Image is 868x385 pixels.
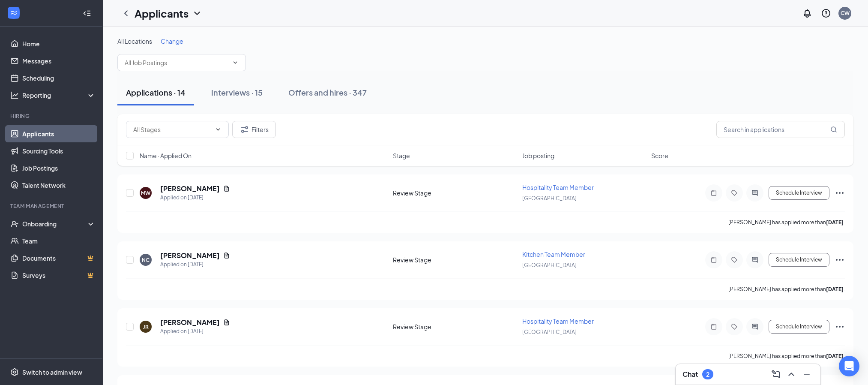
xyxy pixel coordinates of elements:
[709,323,719,330] svg: Note
[750,323,760,330] svg: ActiveChat
[682,370,698,379] h3: Chat
[835,322,845,332] svg: Ellipses
[215,126,221,133] svg: ChevronDown
[716,121,845,138] input: Search in applications
[522,262,577,268] span: [GEOGRAPHIC_DATA]
[522,151,554,160] span: Job posting
[22,35,96,52] a: Home
[22,91,96,99] div: Reporting
[769,367,783,381] button: ComposeMessage
[288,87,367,98] div: Offers and hires · 347
[140,151,192,160] span: Name · Applied On
[10,91,19,99] svg: Analysis
[223,252,230,259] svg: Document
[9,9,18,17] svg: WorkstreamLogo
[160,251,220,260] h5: [PERSON_NAME]
[223,319,230,326] svg: Document
[22,220,88,228] div: Onboarding
[769,253,829,267] button: Schedule Interview
[141,189,150,197] div: MW
[22,177,96,194] a: Talent Network
[802,369,812,379] svg: Minimize
[133,125,211,134] input: All Stages
[709,256,719,263] svg: Note
[771,369,781,379] svg: ComposeMessage
[729,189,739,196] svg: Tag
[10,368,19,376] svg: Settings
[117,37,152,45] span: All Locations
[800,367,814,381] button: Minimize
[769,186,829,200] button: Schedule Interview
[22,250,96,267] a: DocumentsCrown
[706,371,709,378] div: 2
[393,189,517,197] div: Review Stage
[522,317,594,325] span: Hospitality Team Member
[10,202,94,210] div: Team Management
[784,367,798,381] button: ChevronUp
[22,125,96,142] a: Applicants
[22,232,96,250] a: Team
[826,219,844,226] b: [DATE]
[769,320,829,334] button: Schedule Interview
[126,87,186,98] div: Applications · 14
[223,185,230,192] svg: Document
[830,126,837,133] svg: MagnifyingGlass
[211,87,263,98] div: Interviews · 15
[393,256,517,264] div: Review Stage
[121,8,131,18] svg: ChevronLeft
[83,9,91,18] svg: Collapse
[160,318,220,327] h5: [PERSON_NAME]
[125,58,228,67] input: All Job Postings
[232,59,239,66] svg: ChevronDown
[143,323,149,331] div: JR
[522,195,577,202] span: [GEOGRAPHIC_DATA]
[160,260,230,269] div: Applied on [DATE]
[841,9,850,17] div: CW
[826,353,844,359] b: [DATE]
[232,121,276,138] button: Filter Filters
[160,184,220,193] h5: [PERSON_NAME]
[522,250,585,258] span: Kitchen Team Member
[750,189,760,196] svg: ActiveChat
[10,220,19,228] svg: UserCheck
[750,256,760,263] svg: ActiveChat
[786,369,796,379] svg: ChevronUp
[239,124,250,135] svg: Filter
[22,368,82,376] div: Switch to admin view
[522,329,577,335] span: [GEOGRAPHIC_DATA]
[835,188,845,198] svg: Ellipses
[393,322,517,331] div: Review Stage
[22,69,96,87] a: Scheduling
[728,286,845,293] p: [PERSON_NAME] has applied more than .
[835,255,845,265] svg: Ellipses
[522,183,594,191] span: Hospitality Team Member
[729,256,739,263] svg: Tag
[821,8,831,18] svg: QuestionInfo
[709,189,719,196] svg: Note
[22,159,96,177] a: Job Postings
[826,286,844,292] b: [DATE]
[161,37,183,45] span: Change
[160,193,230,202] div: Applied on [DATE]
[651,151,668,160] span: Score
[10,112,94,120] div: Hiring
[142,256,150,264] div: NC
[160,327,230,336] div: Applied on [DATE]
[22,142,96,159] a: Sourcing Tools
[729,323,739,330] svg: Tag
[393,151,410,160] span: Stage
[839,356,859,376] div: Open Intercom Messenger
[728,219,845,226] p: [PERSON_NAME] has applied more than .
[135,6,189,21] h1: Applicants
[192,8,202,18] svg: ChevronDown
[802,8,812,18] svg: Notifications
[22,267,96,284] a: SurveysCrown
[22,52,96,69] a: Messages
[728,352,845,360] p: [PERSON_NAME] has applied more than .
